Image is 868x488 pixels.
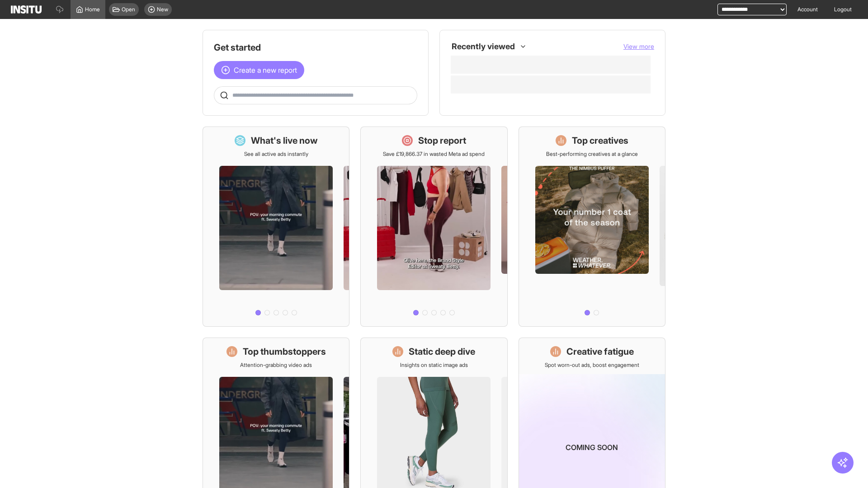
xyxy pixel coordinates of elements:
h1: Get started [214,41,417,54]
h1: Static deep dive [409,345,475,358]
p: Attention-grabbing video ads [240,361,312,369]
span: Home [85,6,100,13]
h1: Stop report [418,134,466,147]
a: What's live nowSee all active ads instantly [203,127,349,327]
p: Insights on static image ads [400,361,468,369]
img: Logo [11,5,42,14]
button: Create a new report [214,61,304,79]
span: New [157,6,168,13]
h1: Top creatives [572,134,628,147]
a: Top creativesBest-performing creatives at a glance [519,127,665,327]
span: Create a new report [234,65,297,75]
p: Best-performing creatives at a glance [546,150,638,158]
span: Open [122,6,135,13]
h1: What's live now [251,134,318,147]
span: View more [623,42,654,50]
button: View more [623,42,654,51]
p: Save £19,866.37 in wasted Meta ad spend [383,150,485,158]
a: Stop reportSave £19,866.37 in wasted Meta ad spend [360,127,507,327]
p: See all active ads instantly [244,150,308,158]
h1: Top thumbstoppers [243,345,326,358]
